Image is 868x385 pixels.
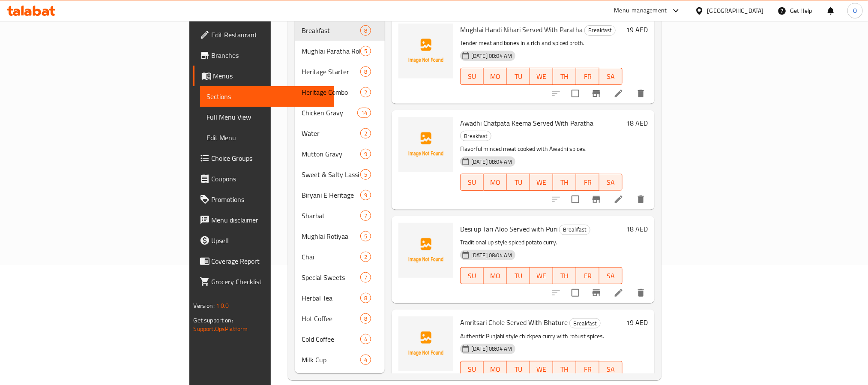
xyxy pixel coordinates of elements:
div: Heritage Starter [302,66,360,77]
a: Coupons [193,168,334,189]
span: Breakfast [461,131,491,141]
div: Mutton Gravy [302,149,360,159]
span: Select to update [566,190,584,208]
div: Chai2 [295,247,385,267]
button: Branch-specific-item [586,283,607,303]
div: Breakfast [559,225,590,235]
span: Breakfast [585,25,615,35]
a: Branches [193,45,334,66]
span: Select to update [566,284,584,302]
img: Amritsari Chole Served With Bhature [398,316,453,371]
span: Menu disclaimer [212,215,327,225]
a: Edit menu item [614,288,624,298]
h6: 19 AED [626,24,648,36]
span: FR [580,70,596,83]
div: Cold Coffee4 [295,329,385,349]
a: Menu disclaimer [193,210,334,230]
span: 9 [361,150,371,158]
span: TU [510,176,527,189]
span: SA [603,270,619,282]
button: SU [460,267,484,284]
a: Support.OpsPlatform [194,323,248,334]
button: TH [553,267,576,284]
button: TU [507,361,530,378]
span: Water [302,128,360,138]
span: Amritsari Chole Served With Bhature [460,316,568,329]
span: MO [487,176,503,189]
span: [DATE] 08:04 AM [468,52,515,60]
div: Hot Coffee [302,313,360,324]
div: items [360,128,371,138]
div: Special Sweets7 [295,267,385,288]
button: WE [530,361,553,378]
span: Edit Restaurant [212,30,327,40]
span: 8 [361,294,371,302]
button: WE [530,267,553,284]
span: Select to update [566,84,584,102]
span: SU [464,70,480,83]
span: 2 [361,88,371,96]
span: TU [510,363,527,376]
a: Choice Groups [193,148,334,168]
span: Coverage Report [212,256,327,266]
p: Flavorful minced meat cooked with Awadhi spices. [460,144,623,154]
button: SU [460,174,484,191]
span: Promotions [212,194,327,205]
button: SA [599,267,623,284]
span: Coupons [212,174,327,184]
button: WE [530,174,553,191]
span: FR [580,176,596,189]
span: WE [533,176,550,189]
div: items [360,190,371,200]
a: Sections [200,86,334,107]
span: Mughlai Paratha Rolls [302,46,360,56]
span: Choice Groups [212,153,327,163]
a: Edit Restaurant [193,24,334,45]
div: items [360,334,371,344]
span: SA [603,176,619,189]
div: items [360,66,371,77]
button: MO [484,267,507,284]
div: items [360,355,371,365]
div: Breakfast [302,25,360,36]
span: SA [603,70,619,83]
p: Traditional up style spiced potato curry. [460,237,623,248]
div: Mughlai Rotiyaa [302,231,360,241]
button: FR [576,174,599,191]
div: items [360,149,371,159]
div: items [360,46,371,56]
span: Desi up Tari Aloo Served with Puri [460,223,557,235]
span: Cold Coffee [302,334,360,344]
span: Special Sweets [302,272,360,283]
div: Chicken Gravy14 [295,102,385,123]
span: [DATE] 08:04 AM [468,251,515,259]
span: TH [557,70,573,83]
div: items [360,313,371,324]
div: Breakfast [584,25,616,36]
span: SU [464,176,480,189]
div: Sharbat [302,211,360,221]
span: Sections [207,91,327,102]
span: 7 [361,212,371,220]
span: TH [557,270,573,282]
div: Biryani E Heritage9 [295,185,385,205]
span: Sweet & Salty Lassi [302,169,360,180]
span: Chicken Gravy [302,108,357,118]
img: Mughlai Handi Nihari Served With Paratha [398,24,453,78]
span: TU [510,70,527,83]
div: Breakfast [460,131,491,141]
button: TH [553,174,576,191]
span: TH [557,363,573,376]
div: items [360,252,371,262]
span: Version: [194,300,215,311]
a: Full Menu View [200,107,334,127]
span: 8 [361,315,371,323]
div: Milk Cup [302,355,360,365]
span: 4 [361,356,371,364]
button: Branch-specific-item [586,83,607,104]
button: MO [484,174,507,191]
span: Biryani E Heritage [302,190,360,200]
